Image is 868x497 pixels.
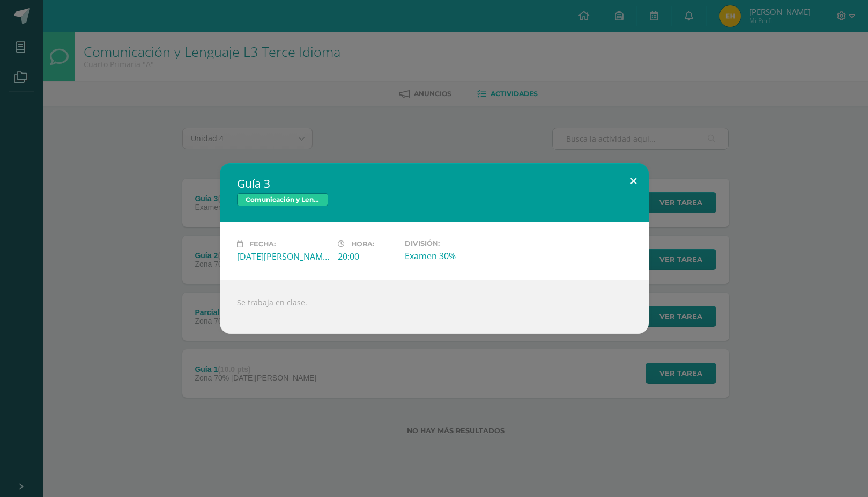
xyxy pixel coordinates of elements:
div: [DATE][PERSON_NAME] [237,251,329,262]
span: Comunicación y Lenguaje L3 Terce Idioma [237,193,328,206]
span: Hora: [351,240,374,248]
div: Se trabaja en clase. [220,280,649,334]
h2: Guía 3 [237,176,632,191]
label: División: [405,239,497,247]
button: Close (Esc) [618,163,649,200]
div: 20:00 [338,251,396,262]
span: Fecha: [249,240,276,248]
div: Examen 30% [405,250,497,262]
